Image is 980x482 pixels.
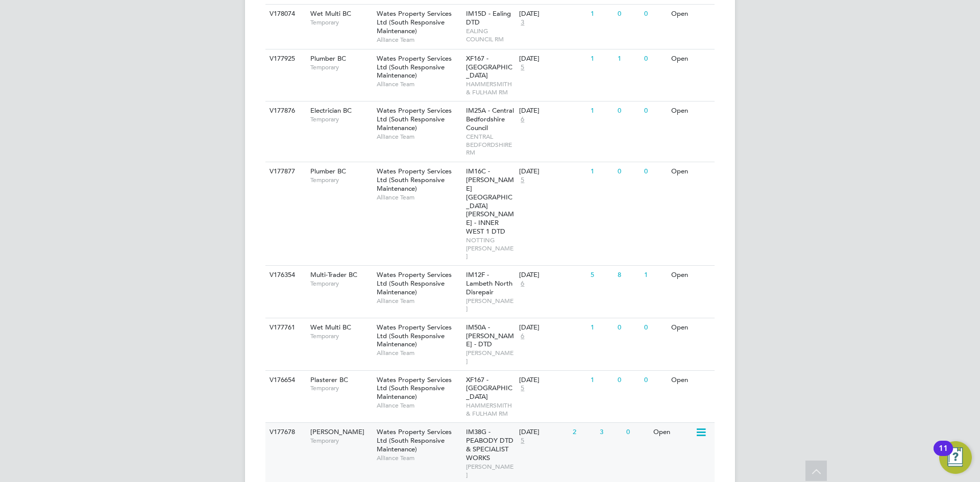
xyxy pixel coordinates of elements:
[267,266,303,285] div: V176354
[377,375,452,401] span: Wates Property Services Ltd (South Responsive Maintenance)
[310,323,351,332] span: Wet Multi BC
[310,54,346,63] span: Plumber BC
[466,323,514,349] span: IM50A - [PERSON_NAME] - DTD
[642,266,668,285] div: 1
[588,49,615,68] div: 1
[939,441,972,474] button: Open Resource Center, 11 new notifications
[519,437,526,445] span: 5
[642,102,668,120] div: 0
[615,49,642,68] div: 1
[519,376,585,385] div: [DATE]
[669,371,713,390] div: Open
[310,18,372,27] span: Temporary
[377,297,461,305] span: Alliance Team
[519,10,585,18] div: [DATE]
[466,133,514,157] span: CENTRAL BEDFORDSHIRE RM
[377,167,452,193] span: Wates Property Services Ltd (South Responsive Maintenance)
[310,106,352,115] span: Electrician BC
[588,5,615,23] div: 1
[310,332,372,340] span: Temporary
[466,427,513,462] span: IM38G - PEABODY DTD & SPECIALIST WORKS
[519,428,568,437] div: [DATE]
[267,49,303,68] div: V177925
[466,167,514,236] span: IM16C - [PERSON_NAME][GEOGRAPHIC_DATA][PERSON_NAME] - INNER WEST 1 DTD
[642,318,668,337] div: 0
[310,115,372,123] span: Temporary
[519,18,526,27] span: 3
[310,375,348,384] span: Plasterer BC
[519,107,585,115] div: [DATE]
[588,162,615,181] div: 1
[377,349,461,357] span: Alliance Team
[939,448,948,462] div: 11
[466,349,514,365] span: [PERSON_NAME]
[310,270,357,279] span: Multi-Trader BC
[519,63,526,72] span: 5
[615,318,642,337] div: 0
[570,423,597,442] div: 2
[466,80,514,96] span: HAMMERSMITH & FULHAM RM
[669,266,713,285] div: Open
[588,266,615,285] div: 5
[519,176,526,185] span: 5
[642,49,668,68] div: 0
[669,49,713,68] div: Open
[669,102,713,120] div: Open
[588,371,615,390] div: 1
[519,271,585,280] div: [DATE]
[466,297,514,313] span: [PERSON_NAME]
[377,270,452,296] span: Wates Property Services Ltd (South Responsive Maintenance)
[377,80,461,88] span: Alliance Team
[310,63,372,71] span: Temporary
[519,167,585,176] div: [DATE]
[519,323,585,332] div: [DATE]
[267,102,303,120] div: V177876
[377,323,452,349] span: Wates Property Services Ltd (South Responsive Maintenance)
[310,427,364,436] span: [PERSON_NAME]
[377,427,452,453] span: Wates Property Services Ltd (South Responsive Maintenance)
[377,106,452,132] span: Wates Property Services Ltd (South Responsive Maintenance)
[377,193,461,201] span: Alliance Team
[377,454,461,462] span: Alliance Team
[310,9,351,18] span: Wet Multi BC
[267,162,303,181] div: V177877
[519,55,585,63] div: [DATE]
[642,5,668,23] div: 0
[466,463,514,478] span: [PERSON_NAME]
[267,371,303,390] div: V176654
[519,280,526,288] span: 6
[519,384,526,393] span: 5
[377,9,452,35] span: Wates Property Services Ltd (South Responsive Maintenance)
[310,167,346,175] span: Plumber BC
[310,176,372,184] span: Temporary
[615,102,642,120] div: 0
[615,5,642,23] div: 0
[642,371,668,390] div: 0
[642,162,668,181] div: 0
[310,280,372,288] span: Temporary
[377,54,452,80] span: Wates Property Services Ltd (South Responsive Maintenance)
[669,162,713,181] div: Open
[466,54,512,80] span: XF167 - [GEOGRAPHIC_DATA]
[624,423,650,442] div: 0
[466,401,514,417] span: HAMMERSMITH & FULHAM RM
[466,106,514,132] span: IM25A - Central Bedfordshire Council
[310,437,372,445] span: Temporary
[519,115,526,124] span: 6
[377,401,461,410] span: Alliance Team
[377,133,461,141] span: Alliance Team
[588,318,615,337] div: 1
[615,266,642,285] div: 8
[669,5,713,23] div: Open
[466,9,511,27] span: IM15D - Ealing DTD
[669,318,713,337] div: Open
[588,102,615,120] div: 1
[466,236,514,260] span: NOTTING [PERSON_NAME]
[466,27,514,43] span: EALING COUNCIL RM
[267,423,303,442] div: V177678
[267,5,303,23] div: V178074
[310,384,372,392] span: Temporary
[519,332,526,341] span: 6
[466,375,512,401] span: XF167 - [GEOGRAPHIC_DATA]
[267,318,303,337] div: V177761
